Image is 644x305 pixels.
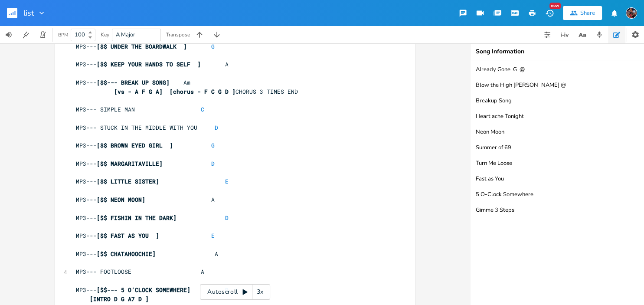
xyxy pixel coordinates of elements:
[476,49,639,55] div: Song Information
[97,141,173,149] span: [$$ BROWN EYED GIRL ]
[116,31,135,39] span: A Major
[97,160,163,167] span: [$$ MARGARITAVILLE]
[76,43,215,50] span: MP3---
[97,232,159,239] span: [$$ FAST AS YOU ]
[563,6,602,20] button: Share
[97,196,145,203] span: [$$ NEON MOON]
[76,232,215,239] span: MP3---
[215,124,218,131] span: D
[211,141,215,149] span: G
[76,60,229,68] span: MP3--- A
[97,214,177,222] span: [$$ FISHIN IN THE DARK]
[76,250,218,258] span: MP3--- A
[76,214,229,222] span: MP3---
[166,32,190,37] div: Transpose
[225,177,229,185] span: E
[58,33,68,37] div: BPM
[76,79,190,86] span: MP3--- Am
[76,196,215,203] span: MP3--- A
[211,160,215,167] span: D
[201,105,204,113] span: C
[471,60,644,305] textarea: Already Gone G @ Blow the High [PERSON_NAME] @ Breakup Song Heart ache Tonight Neon Moon Summer o...
[76,88,298,95] span: CHORUS 3 TIMES END
[97,250,156,258] span: [$$ CHATAHOOCHIE]
[580,9,595,17] div: Share
[114,88,235,95] span: [vs - A F G A] [chorus - F C G D ]
[626,7,637,19] img: Denis Bastarache
[23,9,34,17] span: list
[97,177,159,185] span: [$$ LITTLE SISTER]
[549,3,561,9] div: New
[76,105,204,113] span: MP3--- SIMPLE MAN
[76,141,215,149] span: MP3---
[76,124,218,131] span: MP3--- STUCK IN THE MIDDLE WITH YOU
[225,214,229,222] span: D
[97,43,187,50] span: [$$ UNDER THE BOARDWALK ]
[252,284,268,300] div: 3x
[97,60,201,68] span: [$$ KEEP YOUR HANDS TO SELF ]
[211,43,215,50] span: G
[211,232,215,239] span: E
[101,32,109,37] div: Key
[76,160,215,167] span: MP3---
[76,177,229,185] span: MP3---
[76,286,229,294] span: MP3---
[76,268,204,275] span: MP3--- FOOTLOOSE A
[541,5,558,21] button: New
[90,295,149,303] span: [INTRO D G A7 D ]
[97,286,190,294] span: [$$--- 5 O’CLOCK SOMEWHERE]
[97,79,170,86] span: [$$--- BREAK UP SONG]
[200,284,270,300] div: Autoscroll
